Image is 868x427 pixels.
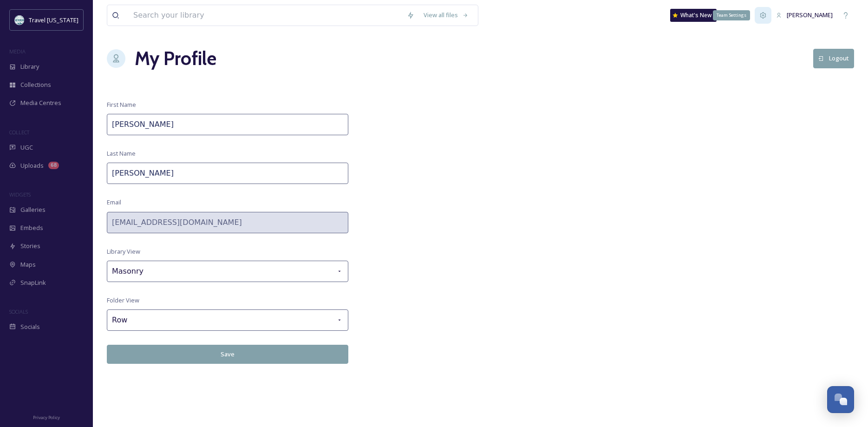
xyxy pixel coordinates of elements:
[33,411,60,422] a: Privacy Policy
[107,100,136,109] span: First Name
[9,48,26,55] span: MEDIA
[813,49,854,68] button: Logout
[107,309,348,331] div: Row
[20,80,51,89] span: Collections
[15,15,24,25] img: download.jpeg
[129,5,402,26] input: Search your library
[107,345,348,364] button: Save
[107,247,140,256] span: Library View
[713,10,750,20] div: Team Settings
[755,7,771,24] a: Team Settings
[20,99,61,107] span: Media Centres
[9,308,28,315] span: SOCIALS
[20,278,46,287] span: SnapLink
[20,223,43,232] span: Embeds
[20,242,40,250] span: Stories
[771,6,837,24] a: [PERSON_NAME]
[107,261,348,282] div: Masonry
[419,6,473,24] a: View all files
[107,163,348,184] input: Last
[33,414,60,420] span: Privacy Policy
[9,191,31,198] span: WIDGETS
[29,16,78,24] span: Travel [US_STATE]
[20,260,36,269] span: Maps
[827,386,854,413] button: Open Chat
[9,129,29,136] span: COLLECT
[48,162,59,169] div: 68
[107,198,121,207] span: Email
[20,322,40,331] span: Socials
[107,149,136,158] span: Last Name
[20,143,33,152] span: UGC
[20,161,44,170] span: Uploads
[107,114,348,135] input: First
[787,11,833,19] span: [PERSON_NAME]
[20,205,46,214] span: Galleries
[20,62,39,71] span: Library
[107,296,139,305] span: Folder View
[135,45,216,72] h1: My Profile
[670,9,717,22] a: What's New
